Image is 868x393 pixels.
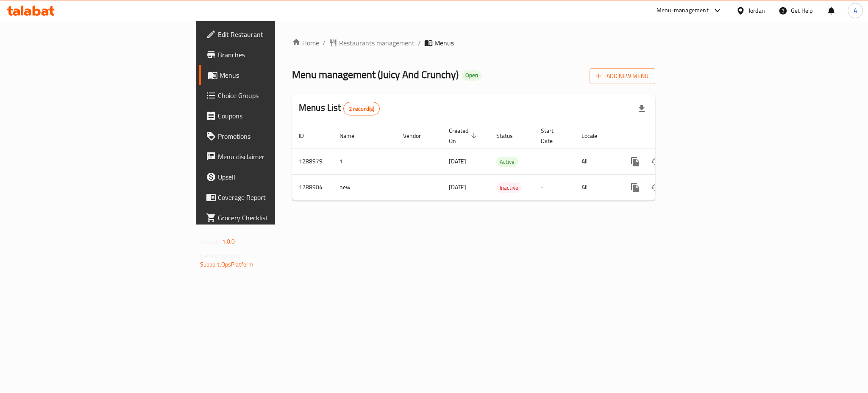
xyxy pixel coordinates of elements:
h2: Menus List [299,101,380,115]
span: 2 record(s) [344,105,380,113]
td: All [575,174,618,200]
span: Promotions [218,131,334,141]
span: ID [299,131,315,141]
li: / [418,38,421,48]
span: [DATE] [449,156,466,167]
a: Choice Groups [199,85,341,106]
span: Active [496,157,518,167]
span: Open [462,72,481,79]
span: [DATE] [449,182,466,193]
td: - [534,174,575,200]
div: Export file [632,98,652,119]
span: Menus [220,70,334,80]
span: Restaurants management [339,38,415,48]
td: - [534,149,575,174]
a: Restaurants management [329,38,415,48]
span: Coupons [218,111,334,121]
div: Jordan [748,6,765,15]
span: Locale [581,131,608,141]
span: Edit Restaurant [218,29,334,39]
a: Edit Restaurant [199,24,341,45]
span: Name [339,131,365,141]
div: Open [462,70,481,81]
button: Change Status [645,177,666,198]
button: Add New Menu [590,68,655,84]
span: Grocery Checklist [218,213,334,223]
span: 1.0.0 [222,236,235,247]
button: Change Status [645,152,666,172]
td: All [575,149,618,174]
span: Created On [449,126,479,146]
span: Menus [434,38,454,48]
span: Version: [200,236,221,247]
span: Menu management ( Juicy And Crunchy ) [292,65,459,84]
td: 1 [333,149,396,174]
div: Active [496,157,518,167]
span: Status [496,131,524,141]
a: Grocery Checklist [199,208,341,228]
span: Branches [218,50,334,60]
td: new [333,174,396,200]
span: Menu disclaimer [218,152,334,162]
a: Promotions [199,126,341,146]
div: Inactive [496,182,522,193]
span: Vendor [403,131,432,141]
div: Total records count [343,102,380,115]
span: Start Date [541,126,565,146]
a: Branches [199,45,341,65]
span: A [854,6,857,15]
nav: breadcrumb [292,38,655,48]
button: more [625,177,645,198]
a: Support.OpsPlatform [200,259,254,270]
a: Coupons [199,106,341,126]
div: Menu-management [657,6,709,16]
span: Add New Menu [596,71,648,81]
a: Menus [199,65,341,85]
span: Coverage Report [218,192,334,202]
span: Choice Groups [218,90,334,101]
span: Upsell [218,172,334,182]
span: Inactive [496,183,522,193]
a: Upsell [199,167,341,187]
a: Coverage Report [199,187,341,208]
a: Menu disclaimer [199,146,341,167]
table: enhanced table [292,123,713,201]
th: Actions [618,123,713,149]
button: more [625,152,645,172]
span: Get support on: [200,250,239,261]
